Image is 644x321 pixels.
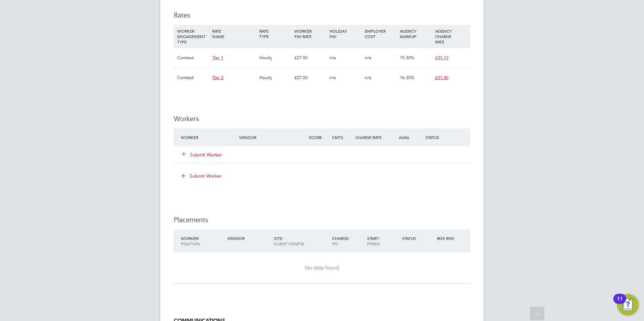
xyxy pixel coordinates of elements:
[212,55,223,61] span: Tier 1
[175,48,211,68] div: Contract
[179,131,237,143] div: Worker
[176,171,227,181] button: Submit Worker
[174,215,470,224] h3: Placements
[258,25,293,42] div: RATE TYPE
[307,131,330,143] div: Score
[365,232,400,250] div: Start
[433,25,469,48] div: AGENCY CHARGE RATE
[332,236,350,246] span: / PO
[617,294,639,316] button: Open Resource Center, 11 new notifications
[237,131,307,143] div: Vendor
[329,55,336,61] span: n/a
[424,131,470,143] div: Status
[258,48,293,68] div: Hourly
[179,232,226,250] div: Worker
[398,25,433,42] div: AGENCY MARKUP
[175,25,211,48] div: WORKER ENGAGEMENT TYPE
[330,131,354,143] div: Cmts
[293,25,328,42] div: WORKER PAY RATE
[354,131,389,143] div: Charge Rate
[400,55,414,61] span: 15.30%
[330,232,365,250] div: Charge
[181,264,463,272] div: No data found
[272,232,330,250] div: Site
[274,236,304,246] span: / Client Config
[435,232,458,244] div: IR35 Risk
[435,75,448,80] span: £31.40
[174,114,470,123] h3: Workers
[258,68,293,87] div: Hourly
[617,299,623,308] div: 11
[389,131,424,143] div: Avail
[363,25,398,42] div: EMPLOYER COST
[212,75,223,80] span: Tier 2
[328,25,363,42] div: HOLIDAY PAY
[293,48,328,68] div: £27.00
[226,232,272,244] div: Vendor
[175,68,211,87] div: Contract
[365,75,371,80] span: n/a
[367,236,380,246] span: / Finish
[211,25,257,42] div: RATE NAME
[293,68,328,87] div: £27.00
[400,232,436,244] div: Status
[329,75,336,80] span: n/a
[181,236,200,246] span: / Position
[400,75,414,80] span: 16.30%
[174,11,470,20] h3: Rates
[435,55,448,61] span: £31.13
[365,55,371,61] span: n/a
[182,151,222,158] button: Submit Worker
